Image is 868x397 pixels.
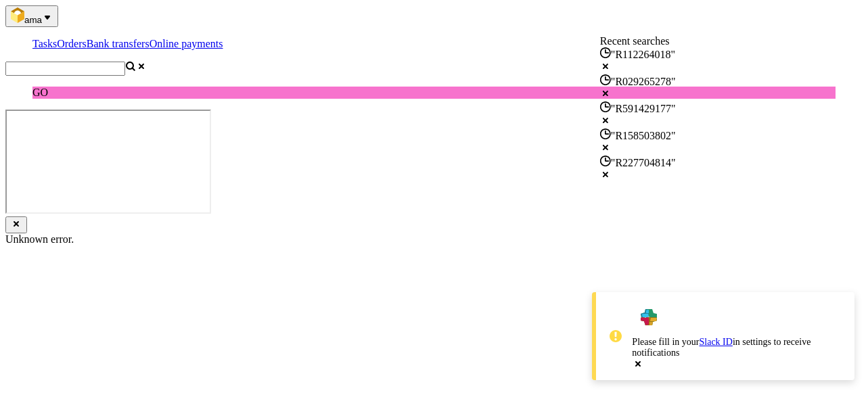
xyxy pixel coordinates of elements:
[611,130,676,141] span: "R158503802"
[5,5,58,27] button: ama
[600,35,670,47] span: Recent searches
[700,337,733,347] a: Slack ID
[24,15,42,25] span: ama
[611,157,676,168] span: "R227704814"
[87,38,150,49] a: Bank transfers
[611,76,676,87] span: "R029265278"
[32,38,57,49] a: Tasks
[611,49,675,60] span: "R112264018"
[632,337,841,358] div: Please fill in your in settings to receive notifications
[5,233,863,246] div: Unknown error.
[11,7,24,23] img: logo
[57,38,87,49] a: Orders
[32,87,836,99] figcaption: GO
[150,38,223,49] a: Online payments
[632,300,666,334] img: Slack
[611,103,676,114] span: "R591429177"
